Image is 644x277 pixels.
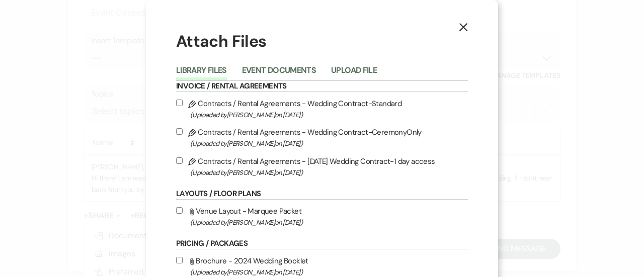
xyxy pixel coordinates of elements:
[176,66,227,80] button: Library Files
[176,128,183,135] input: Contracts / Rental Agreements - Wedding Contract-CeremonyOnly(Uploaded by[PERSON_NAME]on [DATE])
[176,238,468,249] h6: Pricing / Packages
[190,109,468,121] span: (Uploaded by [PERSON_NAME] on [DATE] )
[176,205,468,228] label: Venue Layout - Marquee Packet
[176,189,468,200] h6: Layouts / Floor Plans
[190,217,468,228] span: (Uploaded by [PERSON_NAME] on [DATE] )
[242,66,316,80] button: Event Documents
[176,100,183,106] input: Contracts / Rental Agreements - Wedding Contract-Standard(Uploaded by[PERSON_NAME]on [DATE])
[176,30,468,53] h1: Attach Files
[176,126,468,149] label: Contracts / Rental Agreements - Wedding Contract-CeremonyOnly
[331,66,377,80] button: Upload File
[176,157,183,164] input: Contracts / Rental Agreements - [DATE] Wedding Contract-1 day access(Uploaded by[PERSON_NAME]on [...
[176,81,468,92] h6: Invoice / Rental Agreements
[176,207,183,214] input: Venue Layout - Marquee Packet(Uploaded by[PERSON_NAME]on [DATE])
[176,155,468,178] label: Contracts / Rental Agreements - [DATE] Wedding Contract-1 day access
[176,257,183,263] input: Brochure - 2024 Wedding Booklet(Uploaded by[PERSON_NAME]on [DATE])
[176,97,468,121] label: Contracts / Rental Agreements - Wedding Contract-Standard
[190,138,468,149] span: (Uploaded by [PERSON_NAME] on [DATE] )
[190,167,468,178] span: (Uploaded by [PERSON_NAME] on [DATE] )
